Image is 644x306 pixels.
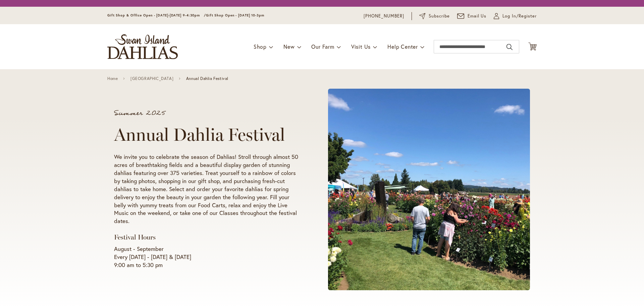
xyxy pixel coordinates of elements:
a: [GEOGRAPHIC_DATA] [130,76,173,81]
span: Our Farm [311,43,334,50]
a: store logo [107,34,178,59]
span: Shop [254,43,267,50]
h3: Festival Hours [114,233,303,242]
span: Annual Dahlia Festival [186,76,228,81]
span: Subscribe [429,13,450,19]
span: Gift Shop Open - [DATE] 10-3pm [206,13,264,17]
a: Subscribe [419,13,450,19]
span: Visit Us [351,43,371,50]
p: We invite you to celebrate the season of Dahlias! Stroll through almost 50 acres of breathtaking ... [114,153,303,225]
span: Help Center [387,43,418,50]
span: Log In/Register [502,13,537,19]
span: Gift Shop & Office Open - [DATE]-[DATE] 9-4:30pm / [107,13,206,17]
button: Search [506,42,513,52]
a: Home [107,76,118,81]
a: Log In/Register [494,13,537,19]
a: Email Us [457,13,487,19]
span: Email Us [468,13,487,19]
span: New [283,43,294,50]
a: [PHONE_NUMBER] [364,13,404,19]
p: Summer 2025 [114,110,303,117]
h1: Annual Dahlia Festival [114,125,303,145]
p: August - September Every [DATE] - [DATE] & [DATE] 9:00 am to 5:30 pm [114,245,303,269]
